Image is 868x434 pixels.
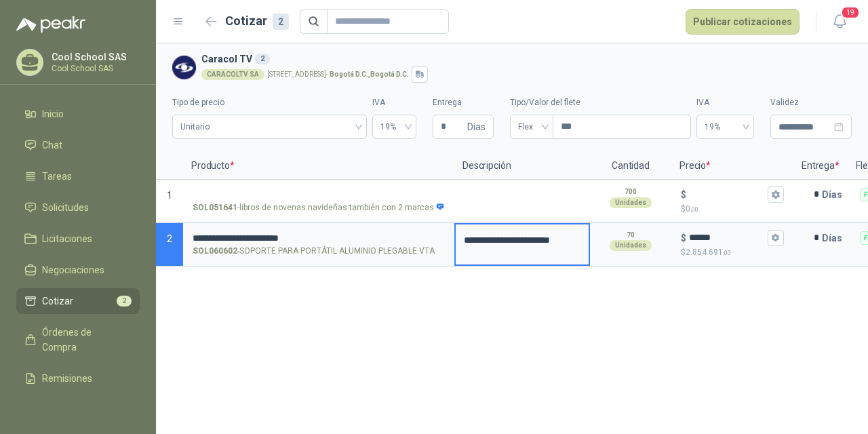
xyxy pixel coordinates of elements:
[225,12,289,31] h2: Cotizar
[610,197,652,208] div: Unidades
[681,203,784,216] p: $
[172,56,196,79] img: Company Logo
[671,153,793,180] p: Precio
[42,262,104,277] span: Negociaciones
[201,52,846,66] h3: Caracol TV
[768,186,784,203] button: $$0,00
[167,233,172,244] span: 2
[183,153,454,180] p: Producto
[696,96,754,109] label: IVA
[510,96,691,109] label: Tipo/Valor del flete
[690,205,698,213] span: ,00
[681,246,784,259] p: $
[518,117,545,137] span: Flex
[16,226,140,252] a: Licitaciones
[770,96,852,109] label: Validez
[193,245,435,258] p: - SOPORTE PARA PORTÁTIL ALUMINIO PLEGABLE VTA
[686,9,800,35] button: Publicar cotizaciones
[689,233,765,243] input: $$2.854.691,00
[193,201,237,214] strong: SOL051641
[16,288,140,314] a: Cotizar2
[454,153,590,180] p: Descripción
[16,195,140,220] a: Solicitudes
[16,397,140,422] a: Configuración
[16,319,140,360] a: Órdenes de Compra
[42,106,64,121] span: Inicio
[330,71,409,78] strong: Bogotá D.C. , Bogotá D.C.
[590,153,671,180] p: Cantidad
[42,294,73,309] span: Cotizar
[117,296,132,307] span: 2
[16,101,140,127] a: Inicio
[768,230,784,246] button: $$2.854.691,00
[841,6,860,19] span: 19
[193,245,237,258] strong: SOL060602
[380,117,408,137] span: 19%
[723,249,731,256] span: ,00
[16,366,140,391] a: Remisiones
[193,233,445,243] input: SOL060602-SOPORTE PARA PORTÁTIL ALUMINIO PLEGABLE VTA
[42,200,89,215] span: Solicitudes
[42,231,92,246] span: Licitaciones
[610,240,652,251] div: Unidades
[42,325,127,355] span: Órdenes de Compra
[793,153,848,180] p: Entrega
[201,69,264,80] div: CARACOLTV SA
[686,204,698,214] span: 0
[16,16,85,33] img: Logo peakr
[625,186,637,197] p: 700
[822,181,848,208] p: Días
[372,96,416,109] label: IVA
[16,132,140,158] a: Chat
[681,231,686,245] p: $
[42,169,72,184] span: Tareas
[255,54,270,64] div: 2
[705,117,746,137] span: 19%
[52,64,136,73] p: Cool School SAS
[273,14,289,30] div: 2
[52,52,136,62] p: Cool School SAS
[16,257,140,283] a: Negociaciones
[42,138,62,153] span: Chat
[689,189,765,199] input: $$0,00
[827,9,852,34] button: 19
[172,96,367,109] label: Tipo de precio
[822,224,848,252] p: Días
[16,163,140,189] a: Tareas
[681,187,686,202] p: $
[167,190,172,201] span: 1
[180,117,359,137] span: Unitario
[627,230,635,241] p: 70
[267,71,409,78] p: [STREET_ADDRESS] -
[42,371,92,386] span: Remisiones
[433,96,494,109] label: Entrega
[467,115,486,138] span: Días
[193,201,445,214] p: - libros de novenas navideñas también con 2 marcas
[686,248,731,257] span: 2.854.691
[193,190,445,200] input: SOL051641-libros de novenas navideñas también con 2 marcas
